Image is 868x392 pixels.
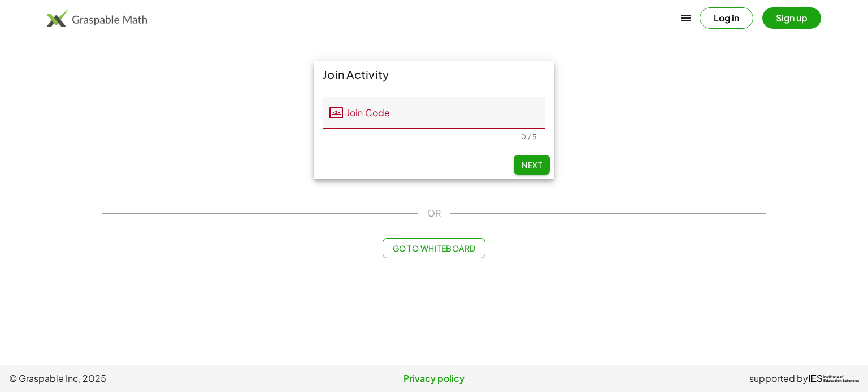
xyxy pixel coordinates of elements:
span: Institute of Education Sciences [823,375,859,383]
span: Next [522,160,542,170]
span: OR [427,206,441,220]
a: Privacy policy [292,372,575,385]
a: IESInstitute ofEducation Sciences [808,372,859,385]
span: © Graspable Inc, 2025 [9,372,292,385]
button: Next [514,155,550,175]
button: Log in [700,7,753,29]
button: Go to Whiteboard [383,238,485,258]
span: Go to Whiteboard [392,243,475,253]
button: Sign up [762,7,821,29]
div: 0 / 5 [521,133,536,141]
span: supported by [749,372,808,385]
div: Join Activity [314,61,554,88]
span: IES [808,373,823,384]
